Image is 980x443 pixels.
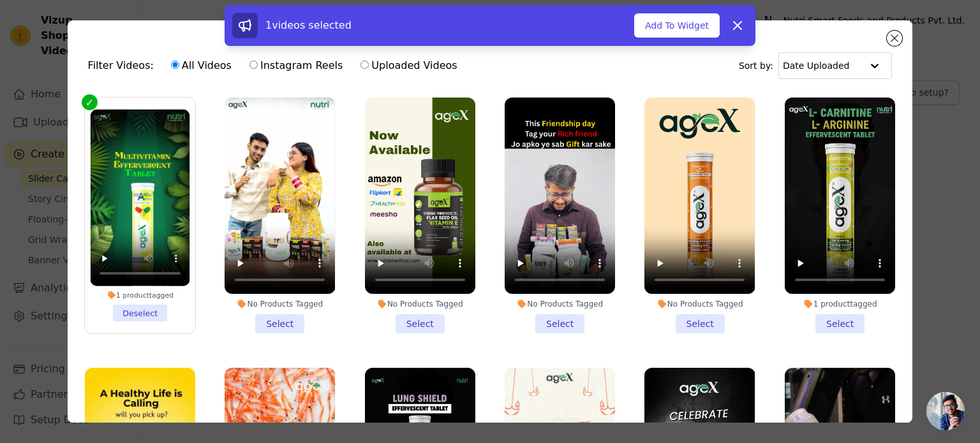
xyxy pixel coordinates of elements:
[505,299,615,309] div: No Products Tagged
[739,52,893,79] div: Sort by:
[265,19,352,31] span: 1 videos selected
[785,299,895,309] div: 1 product tagged
[644,299,755,309] div: No Products Tagged
[88,51,464,80] div: Filter Videos:
[360,57,457,74] label: Uploaded Videos
[926,392,965,430] div: Open chat
[170,57,232,74] label: All Videos
[249,57,343,74] label: Instagram Reels
[90,291,189,300] div: 1 product tagged
[365,299,475,309] div: No Products Tagged
[634,13,720,38] button: Add To Widget
[225,299,335,309] div: No Products Tagged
